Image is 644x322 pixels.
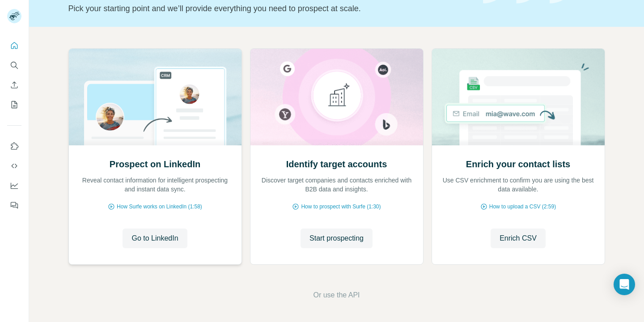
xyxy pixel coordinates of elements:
span: How to prospect with Surfe (1:30) [301,203,381,211]
button: My lists [7,97,21,113]
p: Use CSV enrichment to confirm you are using the best data available. [441,176,596,194]
h2: Enrich your contact lists [466,158,570,170]
button: Enrich CSV [491,229,546,248]
span: How Surfe works on LinkedIn (1:58) [117,203,202,211]
button: Or use the API [313,290,360,301]
span: Go to LinkedIn [131,233,178,244]
button: Quick start [7,38,21,54]
button: Search [7,57,21,73]
button: Use Surfe on LinkedIn [7,138,21,154]
img: Prospect on LinkedIn [68,49,242,145]
button: Go to LinkedIn [123,229,187,248]
button: Start prospecting [301,229,373,248]
p: Discover target companies and contacts enriched with B2B data and insights. [259,176,414,194]
button: Feedback [7,197,21,213]
p: Pick your starting point and we’ll provide everything you need to prospect at scale. [68,2,472,15]
h2: Identify target accounts [286,158,387,170]
span: How to upload a CSV (2:59) [489,203,556,211]
button: Dashboard [7,178,21,194]
button: Enrich CSV [7,77,21,93]
span: Start prospecting [309,233,364,244]
button: Use Surfe API [7,158,21,174]
h2: Prospect on LinkedIn [110,158,200,170]
p: Reveal contact information for intelligent prospecting and instant data sync. [78,176,233,194]
img: Identify target accounts [250,49,424,145]
img: Enrich your contact lists [432,49,605,145]
div: Open Intercom Messenger [614,274,635,295]
span: Enrich CSV [500,233,537,244]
